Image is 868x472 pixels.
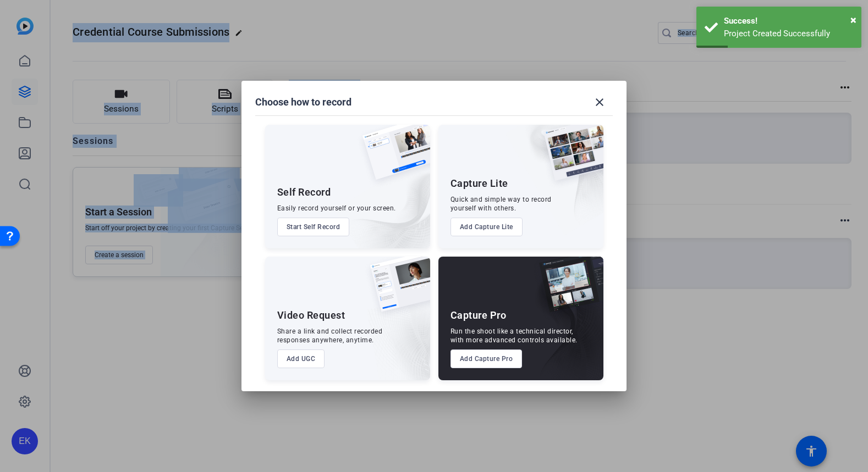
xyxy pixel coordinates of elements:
div: Share a link and collect recorded responses anywhere, anytime. [277,327,383,345]
button: Close [850,12,856,28]
img: embarkstudio-ugc-content.png [366,291,430,380]
div: Quick and simple way to record yourself with others. [451,195,552,213]
div: Success! [724,15,853,27]
img: self-record.png [354,125,430,191]
div: Capture Pro [451,309,507,322]
img: ugc-content.png [362,257,430,323]
div: Project Created Successfully [724,27,853,40]
img: embarkstudio-capture-lite.png [505,125,603,235]
span: × [850,13,856,26]
div: Video Request [277,309,345,322]
img: capture-pro.png [531,257,603,324]
div: Run the shoot like a technical director, with more advanced controls available. [451,327,578,345]
div: Self Record [277,186,331,199]
button: Add UGC [277,349,325,368]
button: Add Capture Lite [451,218,523,236]
img: embarkstudio-capture-pro.png [522,270,603,380]
img: embarkstudio-self-record.png [334,148,430,248]
button: Start Self Record [277,218,350,236]
mat-icon: close [593,96,606,109]
button: Add Capture Pro [451,349,523,368]
div: Capture Lite [451,177,508,190]
h1: Choose how to record [255,96,351,109]
img: capture-lite.png [535,125,603,192]
div: Easily record yourself or your screen. [277,204,396,213]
